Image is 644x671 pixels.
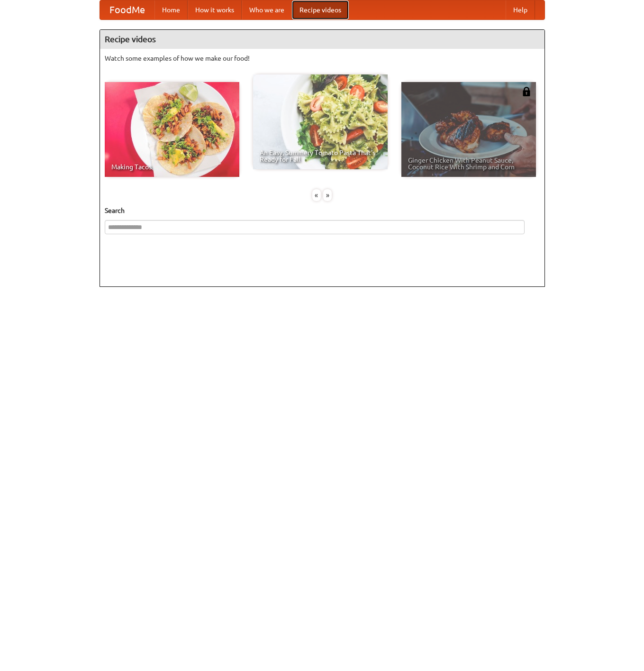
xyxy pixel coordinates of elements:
img: 483408.png [522,87,531,96]
h4: Recipe videos [100,30,544,49]
a: Recipe videos [292,0,349,19]
a: Making Tacos [105,82,239,177]
span: Making Tacos [111,164,233,170]
div: « [312,189,321,201]
a: Home [154,0,188,19]
p: Watch some examples of how we make our food! [105,54,540,63]
h5: Search [105,206,540,215]
a: FoodMe [100,0,154,19]
div: » [323,189,332,201]
a: Who we are [242,0,292,19]
a: How it works [188,0,242,19]
span: An Easy, Summery Tomato Pasta That's Ready for Fall [260,149,381,163]
a: Help [506,0,535,19]
a: An Easy, Summery Tomato Pasta That's Ready for Fall [253,74,388,169]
